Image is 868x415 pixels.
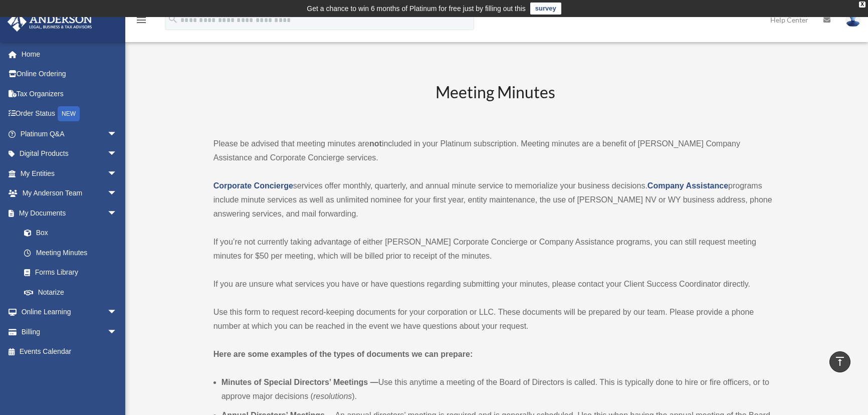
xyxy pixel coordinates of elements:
[135,18,147,26] a: menu
[107,203,127,224] span: arrow_drop_down
[859,2,865,8] div: close
[845,13,860,27] img: User Pic
[530,3,561,15] a: survey
[107,322,127,342] span: arrow_drop_down
[7,183,132,203] a: My Anderson Teamarrow_drop_down
[7,144,132,164] a: Digital Productsarrow_drop_down
[313,392,352,400] em: resolutions
[222,375,778,403] li: Use this anytime a meeting of the Board of Directors is called. This is typically done to hire or...
[7,44,132,64] a: Home
[58,106,80,121] div: NEW
[307,3,526,15] div: Get a chance to win 6 months of Platinum for free just by filling out this
[213,277,778,291] p: If you are unsure what services you have or have questions regarding submitting your minutes, ple...
[135,14,147,26] i: menu
[213,350,473,358] strong: Here are some examples of the types of documents we can prepare:
[107,302,127,323] span: arrow_drop_down
[213,81,778,123] h2: Meeting Minutes
[222,378,378,386] b: Minutes of Special Directors’ Meetings —
[107,183,127,204] span: arrow_drop_down
[14,263,132,283] a: Forms Library
[107,144,127,164] span: arrow_drop_down
[213,181,293,190] a: Corporate Concierge
[7,84,132,104] a: Tax Organizers
[14,282,132,302] a: Notarize
[7,163,132,183] a: My Entitiesarrow_drop_down
[107,163,127,184] span: arrow_drop_down
[14,243,127,263] a: Meeting Minutes
[167,14,178,25] i: search
[14,223,132,243] a: Box
[7,322,132,342] a: Billingarrow_drop_down
[829,351,850,372] a: vertical_align_top
[647,181,728,190] a: Company Assistance
[7,104,132,124] a: Order StatusNEW
[213,235,778,263] p: If you’re not currently taking advantage of either [PERSON_NAME] Corporate Concierge or Company A...
[107,124,127,144] span: arrow_drop_down
[7,203,132,223] a: My Documentsarrow_drop_down
[834,355,846,367] i: vertical_align_top
[7,302,132,322] a: Online Learningarrow_drop_down
[369,139,382,148] strong: not
[7,342,132,362] a: Events Calendar
[213,305,778,333] p: Use this form to request record-keeping documents for your corporation or LLC. These documents wi...
[7,64,132,84] a: Online Ordering
[5,12,95,32] img: Anderson Advisors Platinum Portal
[213,179,778,221] p: services offer monthly, quarterly, and annual minute service to memorialize your business decisio...
[7,124,132,144] a: Platinum Q&Aarrow_drop_down
[213,137,778,165] p: Please be advised that meeting minutes are included in your Platinum subscription. Meeting minute...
